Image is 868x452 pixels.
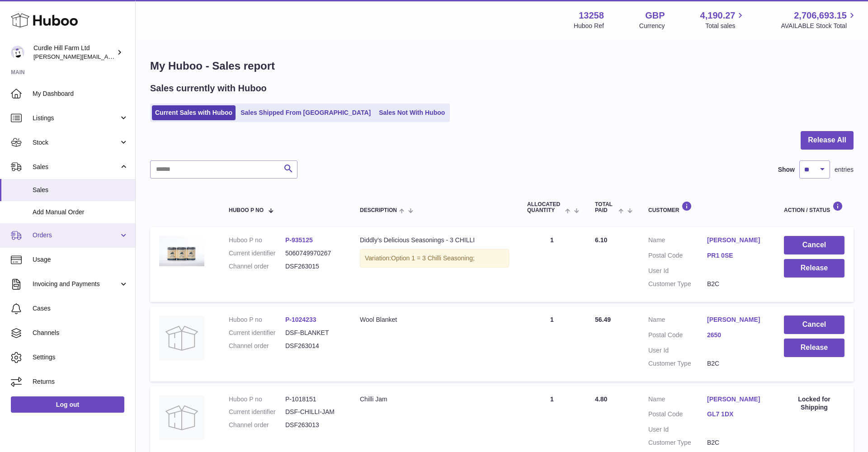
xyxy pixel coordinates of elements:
[229,421,285,429] dt: Channel order
[33,53,181,60] span: [PERSON_NAME][EMAIL_ADDRESS][DOMAIN_NAME]
[801,131,854,150] button: Release All
[707,315,766,324] a: [PERSON_NAME]
[229,315,285,324] dt: Huboo P no
[707,359,766,368] dd: B2C
[784,315,844,334] button: Cancel
[648,395,707,406] dt: Name
[700,9,746,30] a: 4,190.27 Total sales
[159,315,204,361] img: no-photo.jpg
[518,306,586,381] td: 1
[229,207,264,213] span: Huboo P no
[285,316,316,323] a: P-1024233
[707,251,766,260] a: PR1 0SE
[784,259,844,278] button: Release
[648,236,707,247] dt: Name
[285,421,342,429] dd: DSF263013
[518,227,586,302] td: 1
[707,410,766,419] a: GL7 1DX
[229,249,285,258] dt: Current identifier
[237,105,374,120] a: Sales Shipped From [GEOGRAPHIC_DATA]
[835,165,854,174] span: entries
[784,201,844,213] div: Action / Status
[11,396,124,413] a: Log out
[639,22,665,30] div: Currency
[707,438,766,447] dd: B2C
[33,138,119,147] span: Stock
[150,59,854,73] h1: My Huboo - Sales report
[707,331,766,339] a: 2650
[707,395,766,404] a: [PERSON_NAME]
[784,395,844,412] div: Locked for Shipping
[33,329,128,337] span: Channels
[285,342,342,350] dd: DSF263014
[285,249,342,258] dd: 5060749970267
[33,280,119,288] span: Invoicing and Payments
[285,408,342,416] dd: DSF-CHILLI-JAM
[376,105,448,120] a: Sales Not With Huboo
[781,22,857,30] span: AVAILABLE Stock Total
[648,280,707,288] dt: Customer Type
[648,410,707,421] dt: Postal Code
[707,280,766,288] dd: B2C
[784,236,844,254] button: Cancel
[778,165,795,174] label: Show
[595,236,607,244] span: 6.10
[285,236,313,244] a: P-935125
[648,201,766,213] div: Customer
[391,254,475,262] span: Option 1 = 3 Chilli Seasoning;
[645,9,665,22] strong: GBP
[229,408,285,416] dt: Current identifier
[159,395,204,440] img: no-photo.jpg
[579,9,604,22] strong: 13258
[360,207,397,213] span: Description
[574,22,604,30] div: Huboo Ref
[648,251,707,262] dt: Postal Code
[229,236,285,245] dt: Huboo P no
[229,395,285,404] dt: Huboo P no
[33,208,128,217] span: Add Manual Order
[360,249,509,268] div: Variation:
[33,231,119,240] span: Orders
[229,262,285,271] dt: Channel order
[360,395,509,404] div: Chilli Jam
[152,105,236,120] a: Current Sales with Huboo
[781,9,857,30] a: 2,706,693.15 AVAILABLE Stock Total
[33,353,128,362] span: Settings
[784,339,844,357] button: Release
[285,262,342,271] dd: DSF263015
[150,82,267,94] h2: Sales currently with Huboo
[33,304,128,313] span: Cases
[648,425,707,434] dt: User Id
[648,267,707,275] dt: User Id
[648,359,707,368] dt: Customer Type
[33,163,119,171] span: Sales
[159,236,204,266] img: EOB_7368EOB.jpg
[595,316,611,323] span: 56.49
[33,114,119,122] span: Listings
[648,346,707,355] dt: User Id
[33,255,128,264] span: Usage
[33,89,128,98] span: My Dashboard
[707,236,766,245] a: [PERSON_NAME]
[33,377,128,386] span: Returns
[33,186,128,194] span: Sales
[705,22,745,30] span: Total sales
[595,395,607,403] span: 4.80
[360,236,509,245] div: Diddly’s Delicious Seasonings - 3 CHILLI
[360,315,509,324] div: Wool Blanket
[11,46,24,59] img: miranda@diddlysquatfarmshop.com
[648,438,707,447] dt: Customer Type
[700,9,736,22] span: 4,190.27
[527,202,563,213] span: ALLOCATED Quantity
[648,315,707,326] dt: Name
[794,9,847,22] span: 2,706,693.15
[33,44,115,61] div: Curdle Hill Farm Ltd
[229,329,285,337] dt: Current identifier
[595,202,616,213] span: Total paid
[285,395,342,404] dd: P-1018151
[285,329,342,337] dd: DSF-BLANKET
[229,342,285,350] dt: Channel order
[648,331,707,342] dt: Postal Code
